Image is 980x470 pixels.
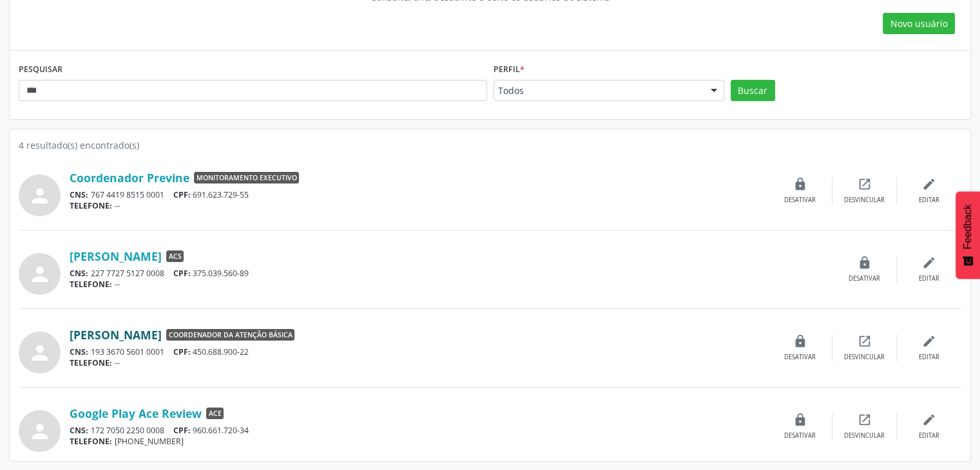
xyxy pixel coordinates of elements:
i: person [28,184,52,207]
div: Desativar [849,274,880,283]
i: edit [922,413,936,427]
div: Editar [919,431,939,440]
span: Monitoramento Executivo [194,172,299,183]
i: edit [922,334,936,348]
div: Desativar [784,353,816,362]
span: CPF: [173,189,191,200]
div: 767 4419 8515 0001 691.623.729-55 [70,189,768,200]
i: open_in_new [858,334,872,348]
span: CNS: [70,268,88,279]
label: Perfil [494,60,524,80]
span: TELEFONE: [70,436,112,447]
div: Desvincular [844,431,885,440]
div: [PHONE_NUMBER] [70,436,768,447]
div: -- [70,279,832,290]
div: 4 resultado(s) encontrado(s) [19,138,961,152]
span: ACE [206,408,224,419]
span: Coordenador da Atenção Básica [166,329,294,341]
button: Feedback - Mostrar pesquisa [956,191,980,279]
div: Editar [919,353,939,362]
a: Coordenador Previne [70,171,189,185]
i: person [28,263,52,286]
span: Feedback [962,204,974,249]
div: Desvincular [844,353,885,362]
div: Desativar [784,196,816,205]
i: lock [793,177,807,191]
span: ACS [166,250,184,262]
div: Editar [919,274,939,283]
span: CNS: [70,189,88,200]
div: -- [70,200,768,211]
span: TELEFONE: [70,200,112,211]
i: open_in_new [858,177,872,191]
i: lock [793,413,807,427]
a: [PERSON_NAME] [70,328,162,342]
span: Novo usuário [890,17,948,30]
div: 227 7727 5127 0008 375.039.560-89 [70,268,832,279]
i: person [28,420,52,443]
a: Google Play Ace Review [70,406,202,420]
button: Novo usuário [883,13,955,35]
i: edit [922,256,936,270]
span: TELEFONE: [70,357,112,368]
a: [PERSON_NAME] [70,249,162,263]
button: Buscar [731,80,775,102]
i: person [28,341,52,364]
span: CPF: [173,425,191,436]
span: CPF: [173,346,191,357]
div: 172 7050 2250 0008 960.661.720-34 [70,425,768,436]
div: Desvincular [844,196,885,205]
i: edit [922,177,936,191]
div: Desativar [784,431,816,440]
span: CNS: [70,425,88,436]
i: lock [858,256,872,270]
label: PESQUISAR [19,60,62,80]
i: lock [793,334,807,348]
span: CPF: [173,268,191,279]
span: CNS: [70,346,88,357]
i: open_in_new [858,413,872,427]
span: TELEFONE: [70,279,112,290]
div: Editar [919,196,939,205]
div: -- [70,357,768,368]
div: 193 3670 5601 0001 450.688.900-22 [70,346,768,357]
span: Todos [498,84,698,97]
